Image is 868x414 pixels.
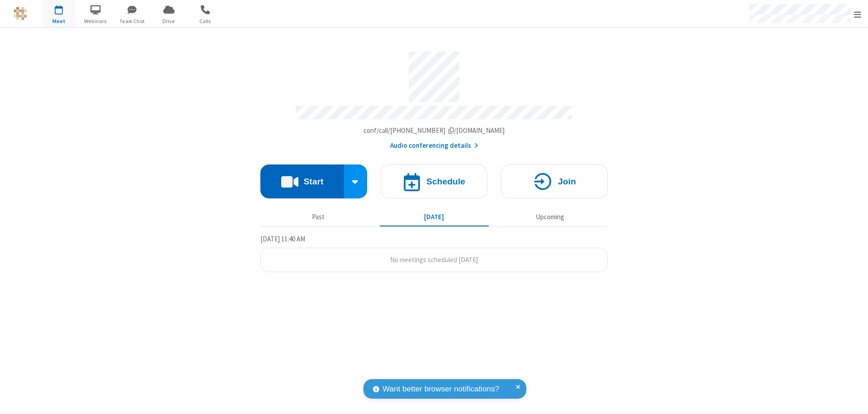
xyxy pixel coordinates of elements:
[115,17,149,25] span: Team Chat
[42,17,76,25] span: Meet
[260,45,608,151] section: Account details
[260,165,344,198] button: Start
[303,177,323,186] h4: Start
[426,177,465,186] h4: Schedule
[260,235,305,243] span: [DATE] 11:40 AM
[363,126,505,135] span: Copy my meeting room link
[260,234,608,273] section: Today's Meetings
[390,141,478,151] button: Audio conferencing details
[382,383,499,395] span: Want better browser notifications?
[152,17,186,25] span: Drive
[79,17,113,25] span: Webinars
[14,7,27,20] img: QA Selenium DO NOT DELETE OR CHANGE
[363,126,505,136] button: Copy my meeting room linkCopy my meeting room link
[344,165,368,198] div: Start conference options
[380,208,489,226] button: [DATE]
[845,390,861,408] iframe: Chat
[501,165,608,198] button: Join
[390,255,478,264] span: No meetings scheduled [DATE]
[264,208,373,226] button: Past
[495,208,604,226] button: Upcoming
[558,177,576,186] h4: Join
[189,17,222,25] span: Calls
[381,165,487,198] button: Schedule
